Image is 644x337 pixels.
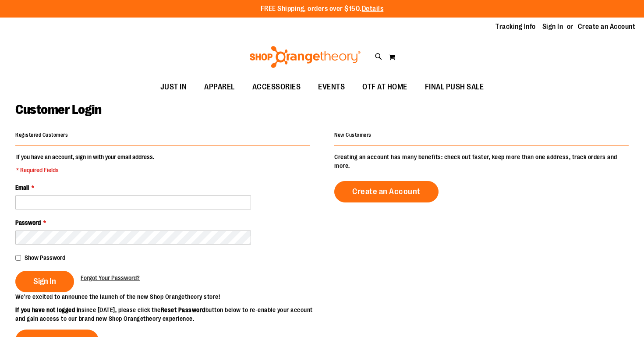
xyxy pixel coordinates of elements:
span: Create an Account [352,187,421,196]
legend: If you have an account, sign in with your email address. [15,153,155,174]
strong: Registered Customers [15,132,68,138]
span: ACCESSORIES [252,77,301,97]
span: EVENTS [318,77,345,97]
p: since [DATE], please click the button below to re-enable your account and gain access to our bran... [15,305,322,323]
strong: New Customers [334,132,372,138]
span: Password [15,219,41,226]
a: Sign In [542,22,563,32]
span: OTF AT HOME [362,77,407,97]
span: Show Password [25,254,65,261]
span: Email [15,184,29,191]
a: Details [362,5,384,13]
a: Create an Account [334,181,439,202]
span: JUST IN [160,77,187,97]
span: APPAREL [204,77,235,97]
span: Sign In [33,277,56,286]
a: Create an Account [578,22,636,32]
span: * Required Fields [16,166,154,174]
p: Creating an account has many benefits: check out faster, keep more than one address, track orders... [334,153,629,170]
strong: If you have not logged in [15,306,81,313]
span: Forgot Your Password? [81,274,140,281]
span: FINAL PUSH SALE [425,77,484,97]
img: Shop Orangetheory [248,46,362,68]
a: Tracking Info [495,22,536,32]
p: We’re excited to announce the launch of the new Shop Orangetheory store! [15,292,322,301]
span: Customer Login [15,102,101,117]
p: FREE Shipping, orders over $150. [261,4,384,14]
button: Sign In [15,271,74,292]
strong: Reset Password [161,306,205,313]
a: Forgot Your Password? [81,273,140,282]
